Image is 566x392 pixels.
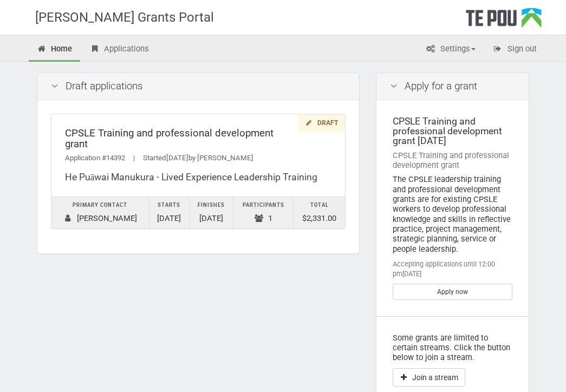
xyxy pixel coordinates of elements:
a: Home [29,38,81,62]
div: Total [299,200,340,211]
div: Apply for a grant [376,73,529,100]
a: Applications [81,38,157,62]
td: $2,331.00 [294,197,345,228]
div: Starts [155,200,184,211]
div: Application #14392 Started by [PERSON_NAME] [65,153,332,164]
div: Accepting applications until 12:00 pm[DATE] [393,259,512,279]
td: 1 [233,197,294,228]
div: He Puāwai Manukura - Lived Experience Leadership Training [65,172,332,183]
div: CPSLE Training and professional development grant [393,151,512,171]
a: Settings [418,38,484,62]
div: Te Pou Logo [466,8,542,35]
button: Join a stream [393,368,465,387]
td: [DATE] [189,197,233,228]
p: Some grants are limited to certain streams. Click the button below to join a stream. [393,333,512,363]
div: Finishes [195,200,227,211]
span: | [125,154,143,162]
div: The CPSLE leadership training and professional development grants are for existing CPSLE workers ... [393,174,512,254]
a: Sign out [485,38,545,62]
td: [DATE] [149,197,189,228]
div: CPSLE Training and professional development grant [DATE] [393,116,512,146]
a: Apply now [393,284,512,300]
div: Participants [239,200,288,211]
span: [DATE] [166,154,188,162]
td: [PERSON_NAME] [51,197,149,228]
div: CPSLE Training and professional development grant [65,128,332,150]
div: Primary contact [57,200,144,211]
div: Draft [298,114,345,132]
div: Draft applications [37,73,360,100]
